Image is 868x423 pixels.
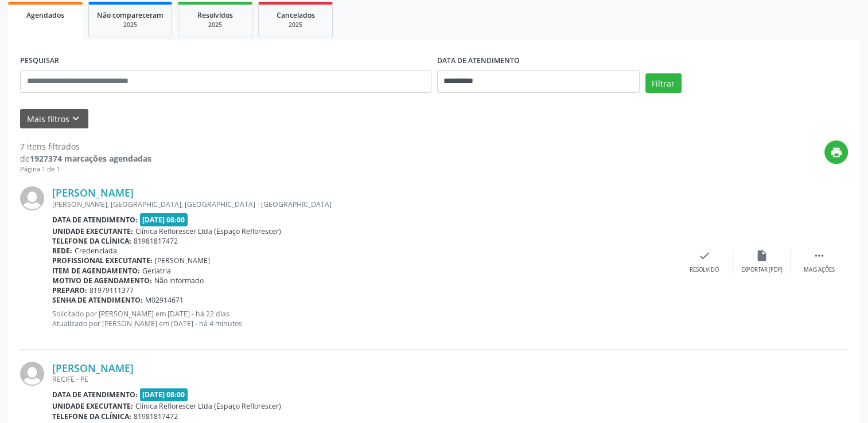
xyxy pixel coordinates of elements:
[690,266,719,274] div: Resolvido
[804,266,835,274] div: Mais ações
[20,109,88,129] button: Mais filtroskeyboard_arrow_down
[134,412,178,421] span: 81981817472
[20,186,44,210] img: img
[52,256,153,265] b: Profissional executante:
[267,21,324,29] div: 2025
[20,152,151,164] div: de
[135,401,281,411] span: Clínica Reflorescer Ltda (Espaço Reflorescer)
[52,374,676,384] div: RECIFE - PE
[756,249,768,262] i: insert_drive_file
[437,52,520,70] label: DATA DE ATENDIMENTO
[645,73,682,93] button: Filtrar
[20,164,151,174] div: Página 1 de 1
[830,146,843,159] i: print
[52,362,134,374] a: [PERSON_NAME]
[277,10,315,20] span: Cancelados
[52,199,676,209] div: [PERSON_NAME], [GEOGRAPHIC_DATA], [GEOGRAPHIC_DATA] - [GEOGRAPHIC_DATA]
[52,226,133,236] b: Unidade executante:
[155,256,210,265] span: [PERSON_NAME]
[20,362,44,386] img: img
[741,266,783,274] div: Exportar (PDF)
[154,276,204,285] span: Não informado
[52,215,138,225] b: Data de atendimento:
[69,112,82,125] i: keyboard_arrow_down
[30,153,151,164] strong: 1927374 marcações agendadas
[145,295,184,305] span: M02914671
[26,10,64,20] span: Agendados
[140,213,188,226] span: [DATE] 08:00
[52,390,138,399] b: Data de atendimento:
[20,140,151,152] div: 7 itens filtrados
[52,285,87,295] b: Preparo:
[97,21,164,29] div: 2025
[52,186,134,199] a: [PERSON_NAME]
[52,246,72,256] b: Rede:
[134,236,178,246] span: 81981817472
[52,401,133,411] b: Unidade executante:
[52,266,140,276] b: Item de agendamento:
[186,21,244,29] div: 2025
[52,295,143,305] b: Senha de atendimento:
[52,412,131,421] b: Telefone da clínica:
[140,388,188,401] span: [DATE] 08:00
[97,10,164,20] span: Não compareceram
[20,52,59,70] label: PESQUISAR
[197,10,233,20] span: Resolvidos
[75,246,117,256] span: Credenciada
[52,236,131,246] b: Telefone da clínica:
[135,226,281,236] span: Clínica Reflorescer Ltda (Espaço Reflorescer)
[89,285,134,295] span: 81979111377
[824,140,848,164] button: print
[142,266,171,276] span: Geriatria
[52,309,676,328] p: Solicitado por [PERSON_NAME] em [DATE] - há 22 dias Atualizado por [PERSON_NAME] em [DATE] - há 4...
[813,249,826,262] i: 
[52,276,152,285] b: Motivo de agendamento:
[698,249,711,262] i: check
